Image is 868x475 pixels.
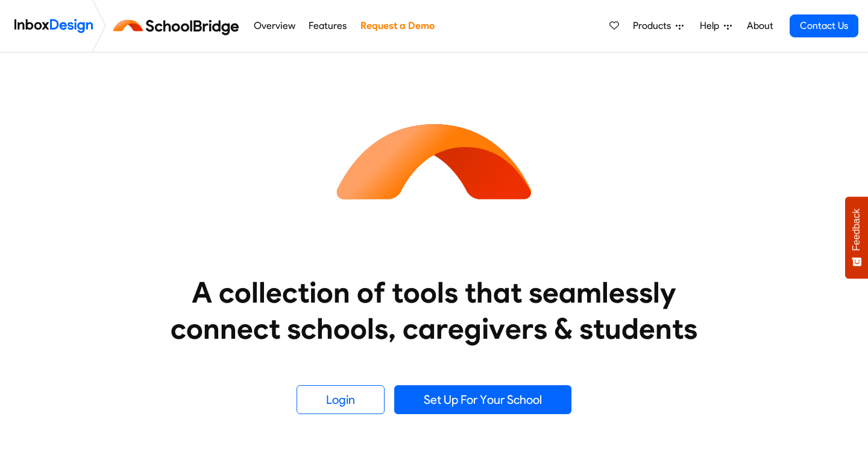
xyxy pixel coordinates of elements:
a: About [743,14,776,38]
heading: A collection of tools that seamlessly connect schools, caregivers & students [148,274,720,347]
a: Help [695,14,737,38]
a: Overview [250,14,298,38]
img: schoolbridge logo [111,11,247,40]
span: Products [633,19,676,33]
a: Contact Us [790,14,858,37]
span: Help [700,19,724,33]
a: Features [306,14,350,38]
a: Login [297,385,385,414]
a: Set Up For Your School [394,385,571,414]
button: Feedback - Show survey [845,197,868,278]
span: Feedback [851,209,862,251]
img: icon_schoolbridge.svg [325,52,542,269]
a: Request a Demo [357,14,438,38]
a: Products [628,14,688,38]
